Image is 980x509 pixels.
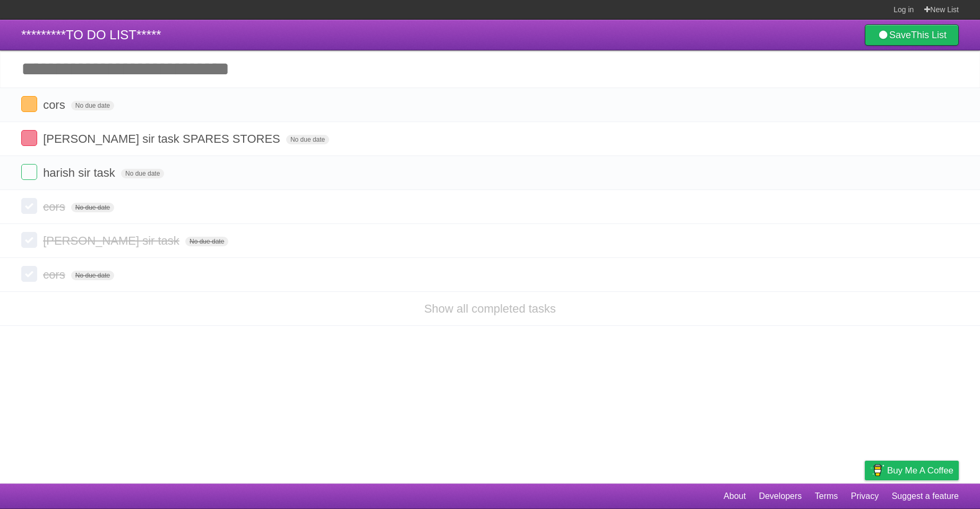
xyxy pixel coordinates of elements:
a: Show all completed tasks [424,302,556,315]
span: cors [43,98,68,111]
a: Developers [759,486,802,506]
label: Done [21,96,37,112]
a: SaveThis List [865,24,959,46]
span: cors [43,200,68,213]
label: Done [21,130,37,146]
span: No due date [71,271,114,280]
a: About [724,486,746,506]
a: Buy me a coffee [865,461,959,480]
label: Done [21,198,37,214]
label: Done [21,232,37,248]
span: No due date [286,135,329,144]
b: This List [911,30,947,40]
span: No due date [121,169,164,178]
span: harish sir task [43,166,118,179]
span: No due date [71,101,114,110]
a: Privacy [851,486,879,506]
label: Done [21,164,37,180]
a: Suggest a feature [892,486,959,506]
span: No due date [71,203,114,212]
span: [PERSON_NAME] sir task SPARES STORES [43,132,283,145]
span: [PERSON_NAME] sir task [43,234,182,247]
span: No due date [185,237,228,246]
span: Buy me a coffee [887,461,953,480]
span: cors [43,268,68,281]
a: Terms [815,486,838,506]
label: Done [21,266,37,282]
img: Buy me a coffee [870,461,884,479]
